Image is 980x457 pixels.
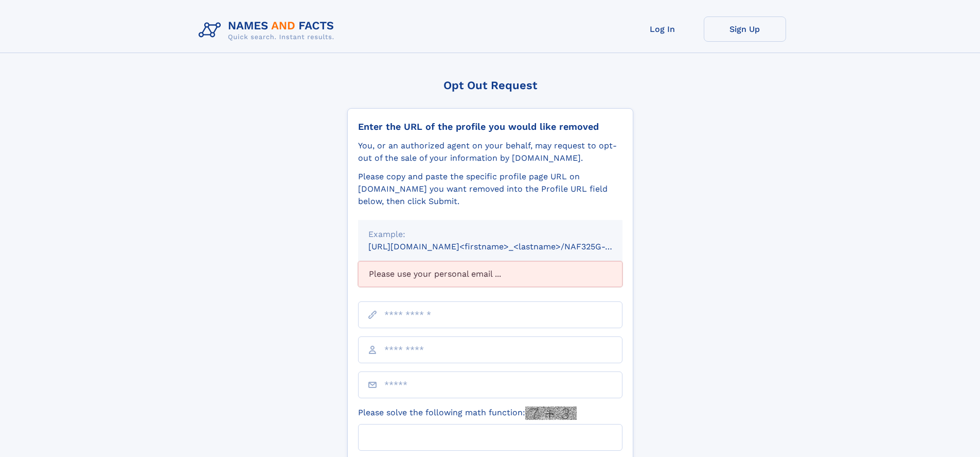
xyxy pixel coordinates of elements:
a: Sign Up [704,16,786,42]
div: Please use your personal email ... [358,261,622,287]
div: Enter the URL of the profile you would like removed [358,121,622,132]
div: You, or an authorized agent on your behalf, may request to opt-out of the sale of your informatio... [358,140,622,164]
label: Please solve the following math function: [358,407,577,420]
div: Please copy and paste the specific profile page URL on [DOMAIN_NAME] you want removed into the Pr... [358,171,622,208]
div: Example: [368,228,612,241]
img: Logo Names and Facts [194,16,343,44]
div: Opt Out Request [347,79,633,92]
small: [URL][DOMAIN_NAME]<firstname>_<lastname>/NAF325G-xxxxxxxx [368,242,642,251]
a: Log In [621,16,704,42]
